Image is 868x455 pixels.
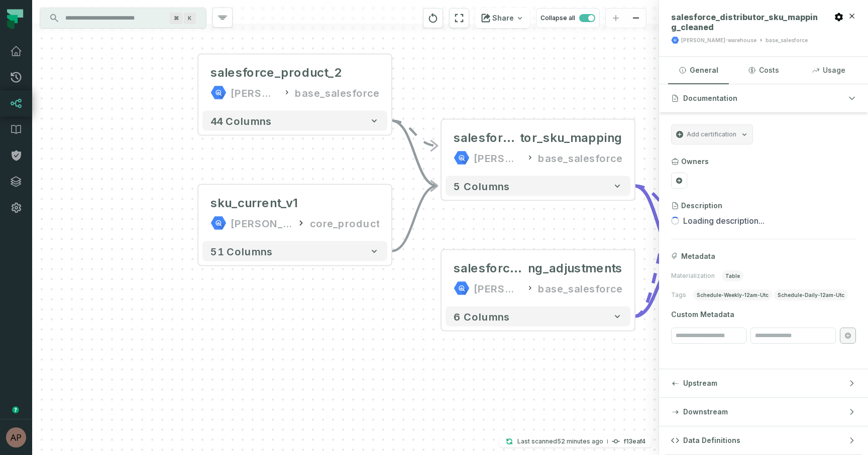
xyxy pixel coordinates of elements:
span: tor_sku_mapping [520,130,622,146]
span: ng_adjustments [528,260,622,276]
button: Downstream [659,398,868,426]
g: Edge from 02f5fb01815d2e67f4875abbb68a010b to d7d374101cb9051b529a7dc95f7d6ac3 [634,211,681,317]
span: salesforce_distributor_sku_mappi [454,260,528,276]
div: sku_current_v1 [210,195,298,211]
div: Tooltip anchor [11,405,20,414]
button: Upstream [659,369,868,397]
div: juul-warehouse [681,37,756,44]
span: Custom Metadata [671,310,856,320]
button: Last scanned[DATE] 7:07:47 PMf13eaf4 [499,435,652,447]
div: salesforce_distributor_sku_mapping [454,130,622,146]
div: core_product [310,215,379,231]
relative-time: Sep 22, 2025, 7:07 PM EDT [557,437,603,445]
div: juul-warehouse [231,85,278,101]
h3: Description [681,201,722,211]
button: Share [475,8,530,28]
button: Costs [733,57,794,84]
span: 5 columns [454,180,510,192]
span: schedule-weekly-12am-utc [693,289,772,300]
div: salesforce_distributor_sku_mapping_adjustments [454,260,622,276]
button: General [668,57,729,84]
div: base_salesforce [295,85,379,101]
div: base_salesforce [538,150,622,166]
div: base_salesforce [766,37,808,44]
span: Press ⌘ + K to focus the search bar [184,13,196,24]
div: base_salesforce [538,280,622,296]
g: Edge from 02f5fb01815d2e67f4875abbb68a010b to d7d374101cb9051b529a7dc95f7d6ac3 [634,259,681,317]
span: Documentation [683,93,737,103]
div: juul-warehouse [231,215,292,231]
span: Tags [671,291,686,299]
button: Documentation [659,84,868,112]
span: salesforce_distributor_sku_mapping_cleaned [671,12,820,32]
span: salesforce_distribu [454,130,520,146]
span: table [722,270,743,281]
h4: f13eaf4 [624,438,645,444]
span: Upstream [683,378,717,388]
button: Add certification [671,124,753,144]
div: salesforce_product_2 [210,65,342,81]
img: avatar of Aryan Siddhabathula (c) [6,427,26,447]
span: Downstream [683,407,728,417]
span: Materialization [671,272,715,280]
span: Loading description... [683,215,765,227]
g: Edge from 5c8258b4cebec8e7ed1ebb5b99c43962 to d7d374101cb9051b529a7dc95f7d6ac3 [634,186,681,211]
button: Collapse all [536,8,600,28]
button: zoom out [626,9,646,28]
button: Usage [798,57,859,84]
g: Edge from dcbafd344b349e61f351e60b59b7f549 to 5c8258b4cebec8e7ed1ebb5b99c43962 [391,121,438,146]
span: 6 columns [454,311,510,323]
span: Data Definitions [683,435,740,445]
span: 51 columns [210,245,273,257]
g: Edge from bad933e105989d1d20f9c6ab106b21e9 to 5c8258b4cebec8e7ed1ebb5b99c43962 [391,186,438,251]
g: Edge from 5c8258b4cebec8e7ed1ebb5b99c43962 to d7d374101cb9051b529a7dc95f7d6ac3 [634,186,681,259]
p: Last scanned [517,436,603,446]
span: Press ⌘ + K to focus the search bar [170,13,183,24]
div: juul-warehouse [474,150,521,166]
g: Edge from dcbafd344b349e61f351e60b59b7f549 to 5c8258b4cebec8e7ed1ebb5b99c43962 [391,121,438,186]
span: Add certification [687,130,736,138]
div: juul-warehouse [474,280,521,296]
span: schedule-daily-12am-utc [774,289,848,300]
span: Metadata [681,251,715,261]
h3: Owners [681,157,709,167]
button: Data Definitions [659,426,868,454]
span: 44 columns [210,115,272,127]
